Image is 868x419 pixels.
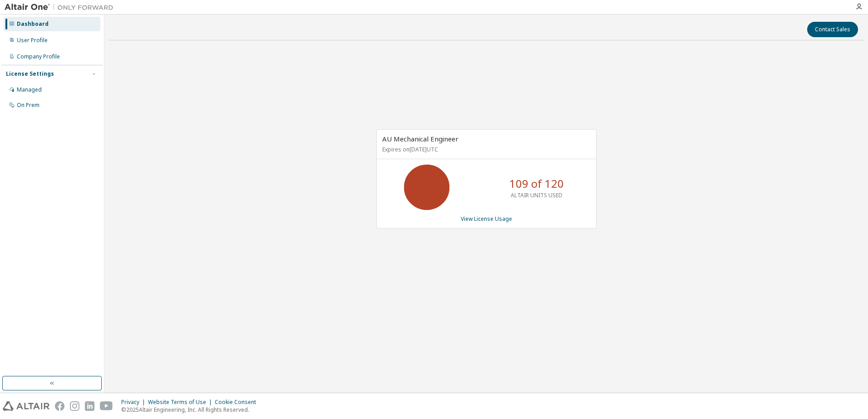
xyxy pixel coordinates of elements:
img: facebook.svg [55,401,64,411]
a: View License Usage [461,215,512,223]
div: Cookie Consent [215,399,261,406]
div: Dashboard [17,20,49,28]
div: User Profile [17,37,48,44]
div: Managed [17,86,42,93]
div: Website Terms of Use [148,399,215,406]
img: youtube.svg [100,401,113,411]
span: AU Mechanical Engineer [382,134,459,143]
img: linkedin.svg [85,401,94,411]
img: instagram.svg [70,401,79,411]
img: Altair One [5,3,118,12]
p: Expires on [DATE] UTC [382,146,588,153]
div: Privacy [121,399,148,406]
p: 109 of 120 [509,176,564,191]
div: Company Profile [17,53,60,60]
div: License Settings [6,70,54,78]
button: Contact Sales [807,22,858,37]
div: On Prem [17,102,39,109]
img: altair_logo.svg [3,401,49,411]
p: © 2025 Altair Engineering, Inc. All Rights Reserved. [121,406,261,414]
p: ALTAIR UNITS USED [511,191,562,199]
